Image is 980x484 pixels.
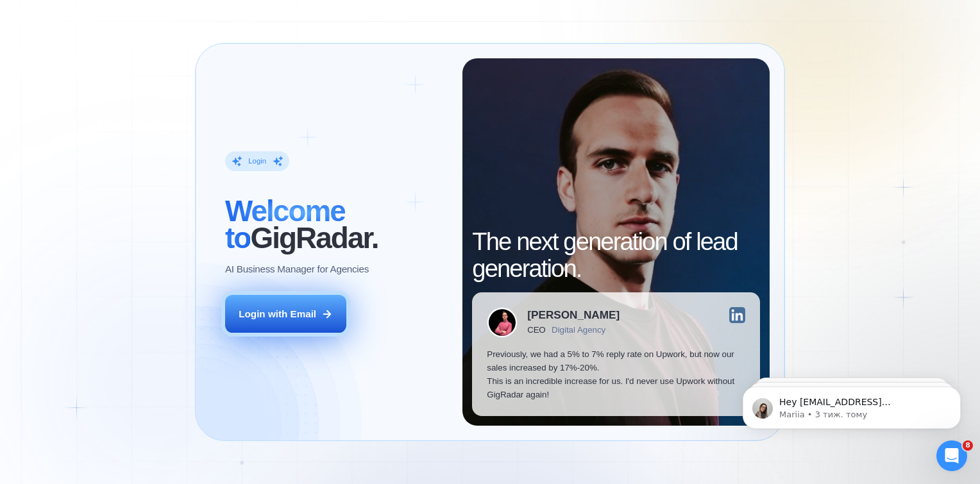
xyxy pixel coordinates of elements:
[225,195,345,255] span: Welcome to
[239,307,316,321] div: Login with Email
[552,325,605,335] div: Digital Agency
[723,360,980,449] iframe: Intercom notifications повідомлення
[225,295,346,333] button: Login with Email
[527,310,620,321] div: [PERSON_NAME]
[936,440,967,471] iframe: Intercom live chat
[963,440,973,451] span: 8
[472,228,759,282] h2: The next generation of lead generation.
[248,156,266,166] div: Login
[225,262,369,276] p: AI Business Manager for Agencies
[225,198,448,252] h2: ‍ GigRadar.
[527,325,545,335] div: CEO
[487,347,745,401] p: Previously, we had a 5% to 7% reply rate on Upwork, but now our sales increased by 17%-20%. This ...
